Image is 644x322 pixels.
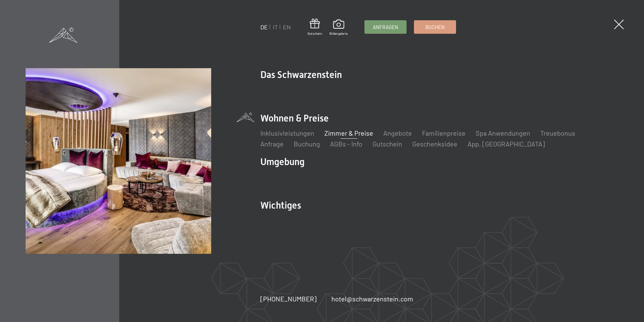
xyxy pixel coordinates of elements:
a: AGBs - Info [330,140,362,148]
a: Anfrage [260,140,284,148]
span: Gutschein [308,31,322,36]
span: Bildergalerie [329,31,348,36]
span: Anfragen [373,24,398,31]
a: [PHONE_NUMBER] [260,294,317,303]
a: hotel@schwarzenstein.com [331,294,413,303]
a: Zimmer & Preise [324,129,373,137]
a: Bildergalerie [329,20,348,36]
span: [PHONE_NUMBER] [260,295,317,303]
span: Buchen [425,24,445,31]
a: Buchen [414,21,456,33]
a: Treuebonus [540,129,575,137]
a: Familienpreise [422,129,465,137]
a: IT [273,23,278,31]
a: Gutschein [308,19,322,36]
a: Geschenksidee [412,140,457,148]
a: App. [GEOGRAPHIC_DATA] [468,140,545,148]
a: Inklusivleistungen [260,129,314,137]
a: EN [283,23,291,31]
a: Spa Anwendungen [476,129,530,137]
a: DE [260,23,268,31]
a: Anfragen [365,21,406,33]
a: Buchung [294,140,320,148]
a: Gutschein [373,140,402,148]
a: Angebote [383,129,412,137]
